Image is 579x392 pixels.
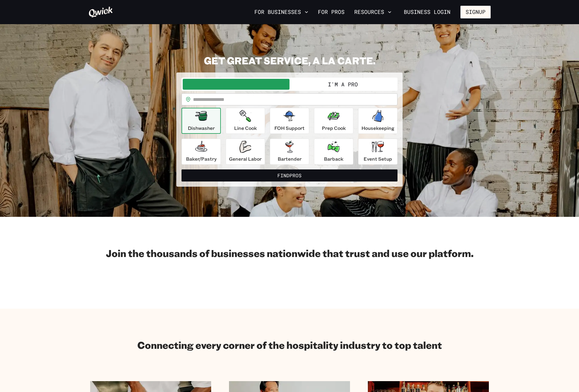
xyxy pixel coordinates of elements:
a: Business Login [399,6,456,18]
button: Resources [352,7,394,17]
h2: GET GREAT SERVICE, A LA CARTE. [176,54,403,66]
h2: Join the thousands of businesses nationwide that trust and use our platform. [88,247,491,259]
p: General Labor [229,155,262,162]
button: Signup [460,6,491,18]
button: Prep Cook [314,108,353,134]
p: Barback [324,155,343,162]
button: I'm a Business [183,79,289,90]
p: Line Cook [234,124,257,132]
h2: Connecting every corner of the hospitality industry to top talent [137,339,442,351]
button: General Labor [226,139,265,165]
a: For Pros [316,7,347,17]
button: Bartender [270,139,309,165]
button: For Businesses [252,7,311,17]
p: Prep Cook [322,124,346,132]
button: Line Cook [226,108,265,134]
button: Barback [314,139,353,165]
button: FOH Support [270,108,309,134]
button: Baker/Pastry [182,139,221,165]
p: Event Setup [364,155,392,162]
p: Housekeeping [361,124,394,132]
p: Baker/Pastry [186,155,217,162]
button: Dishwasher [182,108,221,134]
button: FindPros [182,169,397,182]
p: Bartender [278,155,302,162]
p: Dishwasher [188,124,215,132]
button: I'm a Pro [289,79,396,90]
button: Housekeeping [358,108,397,134]
p: FOH Support [274,124,305,132]
button: Event Setup [358,139,397,165]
